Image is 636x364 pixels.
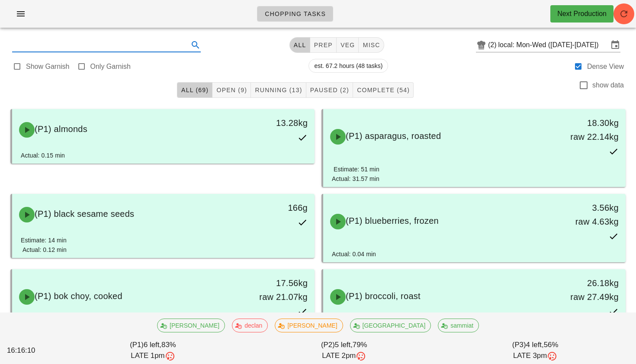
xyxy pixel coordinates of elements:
button: Running (13) [251,82,306,98]
div: Actual: 0.15 min [21,151,65,160]
span: 5 left, [335,341,353,349]
div: Actual: 0.04 min [332,249,376,259]
label: Dense View [587,62,624,71]
button: veg [337,37,359,53]
span: (P1) almonds [35,124,87,134]
button: Paused (2) [306,82,353,98]
div: 18.30kg raw 22.14kg [554,116,619,144]
div: (P2) 79% [248,338,440,363]
div: (2) [488,41,498,49]
div: Actual: 31.57 min [332,174,379,184]
span: (P1) asparagus, roasted [346,131,441,141]
label: show data [592,81,624,90]
span: All [293,42,306,48]
span: prep [314,42,333,48]
span: veg [340,42,355,48]
span: (P1) bok choy, cooked [35,291,122,301]
span: (P1) blueberries, frozen [346,216,439,225]
span: Running (13) [254,87,302,93]
div: Actual: 0.12 min [21,245,67,254]
span: sammiat [443,319,473,332]
span: Complete (54) [357,87,410,93]
div: (P1) 83% [58,338,249,363]
div: 16:16:10 [5,343,58,358]
div: (P3) 56% [440,338,631,363]
span: 6 left, [144,341,161,349]
label: Only Garnish [90,62,131,71]
div: LATE 2pm [250,350,438,361]
span: 4 left, [526,341,544,349]
span: Open (9) [216,87,247,93]
div: 26.18kg raw 27.49kg [554,276,619,304]
button: Open (9) [212,82,251,98]
label: Show Garnish [26,62,70,71]
span: [GEOGRAPHIC_DATA] [355,319,425,332]
div: 3.56kg raw 4.63kg [554,201,619,229]
span: (P1) black sesame seeds [35,209,134,219]
span: declan [238,319,262,332]
div: 166g [243,201,308,215]
span: (P1) broccoli, roast [346,291,421,301]
span: Paused (2) [310,87,349,93]
div: Estimate: 14 min [21,235,67,245]
span: Chopping Tasks [264,10,326,17]
span: All (69) [181,87,209,93]
span: est. 67.2 hours (48 tasks) [314,59,382,72]
button: All [289,37,310,53]
span: [PERSON_NAME] [280,319,337,332]
span: misc [362,42,380,48]
div: Estimate: 51 min [332,164,379,174]
span: [PERSON_NAME] [163,319,219,332]
div: 13.28kg [243,116,308,130]
button: misc [359,37,384,53]
a: Chopping Tasks [257,6,333,22]
div: LATE 3pm [441,350,629,361]
div: 17.56kg raw 21.07kg [243,276,308,304]
button: Complete (54) [353,82,414,98]
button: prep [310,37,337,53]
div: LATE 1pm [59,350,247,361]
div: Next Production [557,9,607,19]
button: All (69) [177,82,212,98]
